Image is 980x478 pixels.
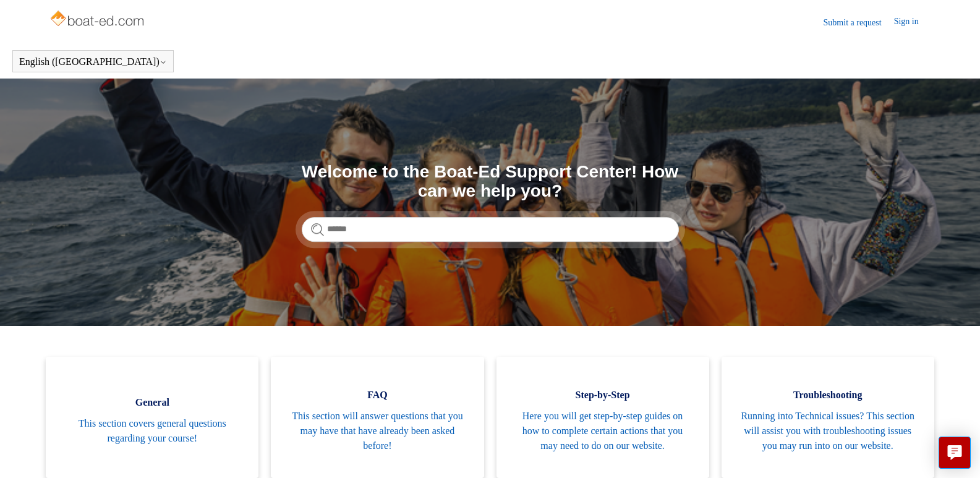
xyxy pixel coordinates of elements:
[46,357,258,478] a: General This section covers general questions regarding your course!
[302,163,679,201] h1: Welcome to the Boat-Ed Support Center! How can we help you?
[496,357,709,478] a: Step-by-Step Here you will get step-by-step guides on how to complete certain actions that you ma...
[289,388,465,403] span: FAQ
[49,7,147,32] img: Boat-Ed Help Center home page
[515,388,691,403] span: Step-by-Step
[740,409,916,453] span: Running into Technical issues? This section will assist you with troubleshooting issues you may r...
[289,409,465,453] span: This section will answer questions that you may have that have already been asked before!
[64,416,240,446] span: This section covers general questions regarding your course!
[894,15,931,30] a: Sign in
[64,395,240,410] span: General
[939,437,971,469] button: Live chat
[271,357,484,478] a: FAQ This section will answer questions that you may have that have already been asked before!
[740,388,916,403] span: Troubleshooting
[302,217,679,242] input: Search
[824,16,894,29] a: Submit a request
[19,56,167,67] button: English ([GEOGRAPHIC_DATA])
[722,357,934,478] a: Troubleshooting Running into Technical issues? This section will assist you with troubleshooting ...
[515,409,691,453] span: Here you will get step-by-step guides on how to complete certain actions that you may need to do ...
